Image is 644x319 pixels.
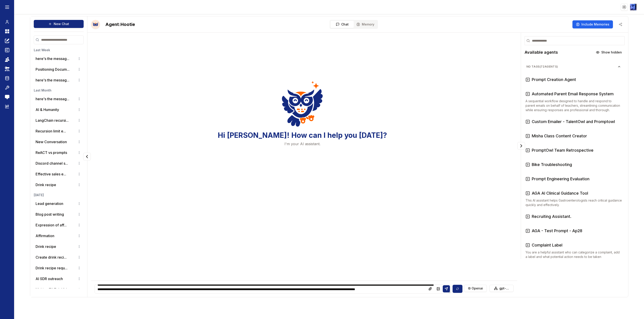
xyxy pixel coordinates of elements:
span: openai [472,286,483,291]
button: Conversation options [76,222,82,228]
h3: Automated Parent Email Response System [532,91,614,97]
button: here's the messag... [36,56,69,61]
p: This AI assistant helps Gastroenterologists reach critical guidance quickly and effectively. [525,198,622,207]
h3: Bike Troubleshooting [532,162,572,168]
p: Drink recipe [36,182,56,187]
button: here's the messag... [36,77,69,83]
button: Conversation options [76,161,82,166]
p: Blog post writing [36,212,64,217]
button: Collapse panel [517,142,525,150]
h3: Prompt Creation Agent [532,77,576,83]
button: Conversation options [76,128,82,134]
button: Conversation options [76,276,82,281]
p: Drink recipe [36,244,56,249]
h3: Hi [PERSON_NAME]! How can I help you [DATE]? [218,131,387,139]
button: Effective sales e... [36,171,66,177]
p: AI & Humanity [36,107,59,112]
button: Expression of aff... [36,222,67,228]
p: New Conversation [36,139,67,145]
h3: AGA - Test Prompt - Ap28 [532,228,582,234]
p: Affirmation [36,233,54,238]
img: ACg8ocLIQrZOk08NuYpm7ecFLZE0xiClguSD1EtfFjuoGWgIgoqgD8A6FQ=s96-c [630,4,637,10]
button: Conversation options [76,287,82,292]
button: Conversation options [76,233,82,238]
button: Conversation options [76,171,82,177]
button: Conversation options [76,255,82,260]
p: You are a helpful assistant who can categorize a complaint, add a label and what potential action... [525,250,622,259]
h3: AGA AI Clinical Guidance Tool [532,190,588,196]
button: Conversation options [76,150,82,155]
h3: Prompt Engineering Evaluation [532,176,589,182]
span: No Tags ( 72 agents) [526,65,617,68]
button: Conversation options [76,244,82,249]
button: Collapse panel [83,153,91,160]
h3: [DATE] [34,193,84,197]
button: Conversation options [76,265,82,271]
h3: Last Week [34,48,84,52]
span: Memory [362,22,374,27]
button: Making TikTok Vid... [36,287,70,292]
h3: Custom Emailer - TalentOwl and Promptowl [532,119,615,125]
button: Recursion limit e... [36,128,66,134]
button: Show hidden [593,49,625,56]
button: Conversation options [76,67,82,72]
img: Bot [91,20,100,29]
p: ReACT vs prompts [36,150,67,155]
span: Chat [341,22,349,27]
button: Sync model selection with the edit page [453,285,462,293]
h3: Complaint Label [532,242,562,248]
p: AI SDR outreach [36,276,63,281]
button: Conversation options [76,96,82,102]
h3: Recruiting Assistant. [532,213,571,220]
button: here's the messag... [36,96,69,102]
button: Create drink reci... [36,255,67,260]
button: Conversation options [76,182,82,187]
button: Drink recipe requ... [36,265,68,271]
img: Welcome Owl [282,80,323,128]
button: Conversation options [76,107,82,112]
span: Show hidden [601,50,622,55]
h3: PromptOwl Team Retrospective [532,147,593,153]
span: Include Memories [581,22,609,27]
button: Conversation options [76,212,82,217]
img: feedback [5,95,9,99]
button: Discord channel s... [36,161,68,166]
h3: Misha Class Content Creator [532,133,587,139]
button: Conversation options [76,118,82,123]
h2: Available agents [525,49,558,55]
button: Conversation options [76,201,82,206]
p: Lead generation [36,201,63,206]
button: No Tags(72agents) [523,63,625,70]
button: Positioning Docum... [36,67,70,72]
h3: Last Month [34,88,84,93]
button: openai [464,285,487,292]
button: Conversation options [76,56,82,61]
h2: Hootie [105,21,135,28]
button: Conversation options [76,139,82,145]
button: Conversation options [76,77,82,83]
button: Talk with Hootie [91,20,100,29]
button: Include Memories [572,20,613,28]
p: I'm your AI assistant. [284,141,320,147]
button: New Chat [34,20,84,28]
button: LangChain recursi... [36,118,69,123]
span: gpt-4o [499,286,510,291]
p: A sequential workflow designed to handle and respond to parent emails on behalf of teachers, stre... [525,99,622,112]
button: gpt-4o [489,285,513,292]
